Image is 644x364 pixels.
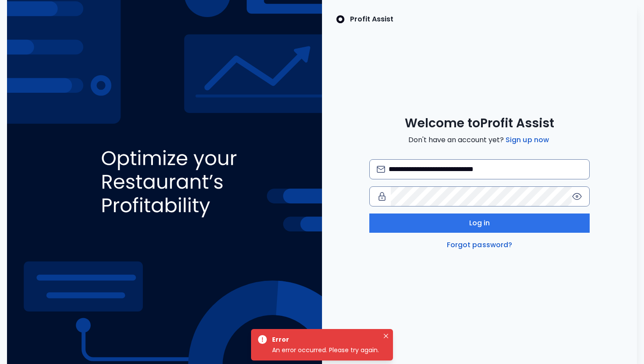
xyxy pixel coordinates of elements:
p: Profit Assist [350,14,393,24]
button: Close [381,331,391,341]
button: Log in [369,213,590,233]
img: email [377,166,385,172]
a: Sign up now [504,135,551,145]
a: Forgot password? [445,240,514,250]
div: Error [272,334,375,345]
span: Don't have an account yet? [408,135,551,145]
div: An error occurred. Please try again. [272,345,379,355]
span: Welcome to Profit Assist [405,115,554,131]
img: SpotOn Logo [336,14,345,24]
span: Log in [469,218,490,228]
